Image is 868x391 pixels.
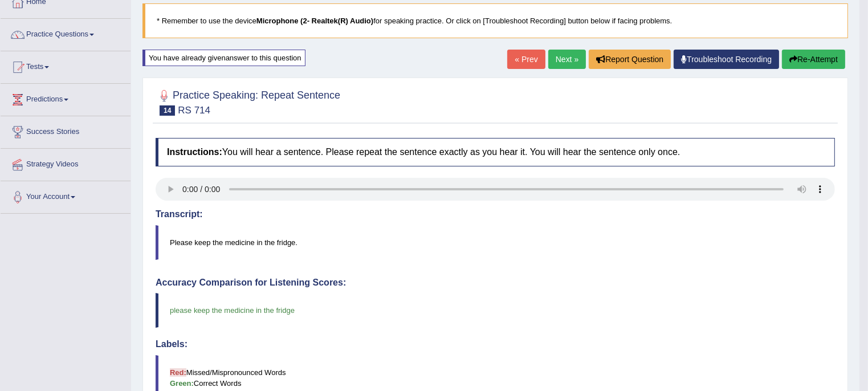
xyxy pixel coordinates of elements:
[674,50,779,69] a: Troubleshoot Recording
[142,50,305,66] div: You have already given answer to this question
[1,116,131,145] a: Success Stories
[170,379,194,388] b: Green:
[170,306,295,315] span: please keep the medicine in the fridge
[1,181,131,210] a: Your Account
[156,138,835,166] h4: You will hear a sentence. Please repeat the sentence exactly as you hear it. You will hear the se...
[1,149,131,177] a: Strategy Videos
[548,50,586,69] a: Next »
[1,84,131,112] a: Predictions
[170,368,186,377] b: Red:
[167,147,222,157] b: Instructions:
[160,105,175,116] span: 14
[142,3,848,38] blockquote: * Remember to use the device for speaking practice. Or click on [Troubleshoot Recording] button b...
[178,105,210,116] small: RS 714
[156,339,835,349] h4: Labels:
[156,225,835,260] blockquote: Please keep the medicine in the fridge.
[507,50,545,69] a: « Prev
[782,50,845,69] button: Re-Attempt
[1,51,131,80] a: Tests
[589,50,671,69] button: Report Question
[256,17,373,25] b: Microphone (2- Realtek(R) Audio)
[156,87,340,116] h2: Practice Speaking: Repeat Sentence
[156,209,835,219] h4: Transcript:
[156,278,835,288] h4: Accuracy Comparison for Listening Scores:
[1,19,131,47] a: Practice Questions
